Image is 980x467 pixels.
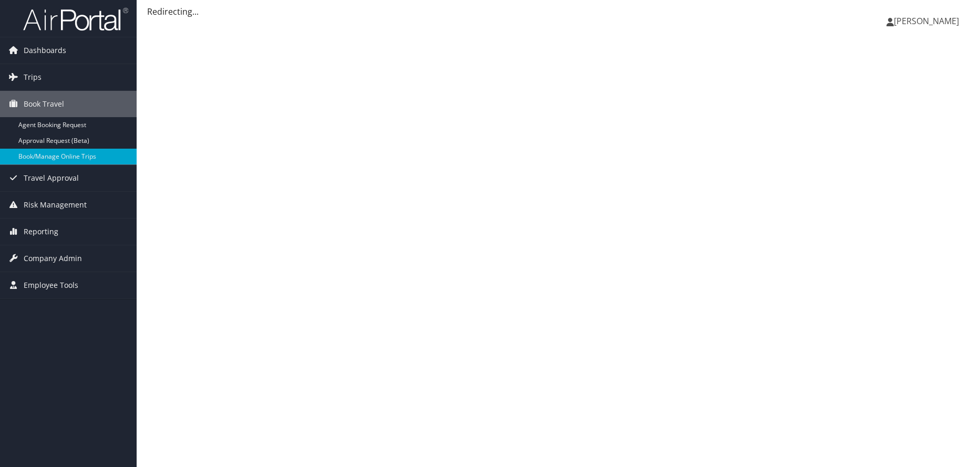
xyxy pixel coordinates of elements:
span: Employee Tools [24,272,78,298]
div: Redirecting... [147,5,969,18]
span: Travel Approval [24,165,79,191]
span: Reporting [24,219,58,245]
span: [PERSON_NAME] [894,15,959,27]
span: Company Admin [24,245,82,272]
span: Trips [24,64,42,90]
span: Risk Management [24,192,87,218]
span: Dashboards [24,37,66,64]
span: Book Travel [24,91,64,117]
img: airportal-logo.png [23,7,128,32]
a: [PERSON_NAME] [886,5,969,37]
